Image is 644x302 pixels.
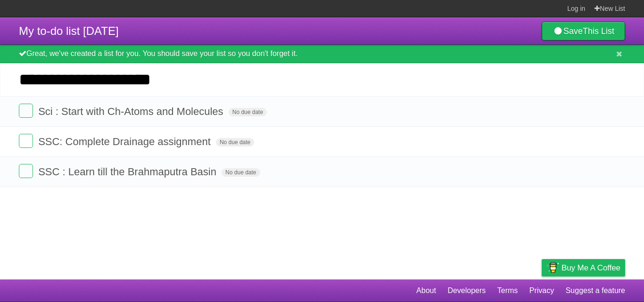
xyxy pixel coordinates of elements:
span: SSC : Learn till the Brahmaputra Basin [38,166,219,178]
b: This List [583,26,614,36]
span: No due date [222,168,260,177]
span: My to-do list [DATE] [19,24,119,37]
a: Developers [447,282,486,300]
label: Done [19,164,33,178]
a: Privacy [529,282,554,300]
a: About [416,282,436,300]
span: SSC: Complete Drainage assignment [38,136,213,147]
img: Buy me a coffee [546,260,559,276]
a: Buy me a coffee [542,259,625,277]
span: No due date [229,108,267,116]
span: No due date [216,138,254,147]
span: Sci : Start with Ch-Atoms and Molecules [38,106,225,117]
a: SaveThis List [542,22,625,41]
label: Done [19,134,33,148]
a: Suggest a feature [566,282,625,300]
a: Terms [497,282,518,300]
label: Done [19,104,33,118]
span: Buy me a coffee [561,260,620,276]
